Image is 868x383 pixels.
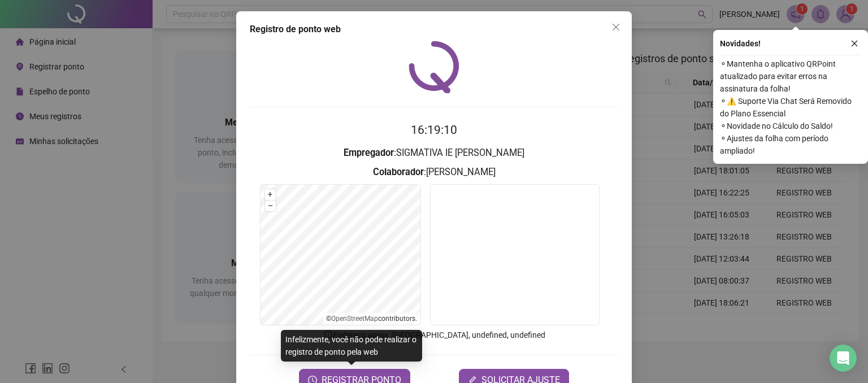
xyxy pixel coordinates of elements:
img: QRPoint [409,41,459,93]
time: 16:19:10 [411,123,457,137]
button: – [265,201,276,211]
span: ⚬ Ajustes da folha com período ampliado! [720,132,861,157]
span: close [611,23,620,32]
span: ⚬ Novidade no Cálculo do Saldo! [720,120,861,132]
h3: : SIGMATIVA IE [PERSON_NAME] [250,146,618,160]
span: ⚬ Mantenha o aplicativo QRPoint atualizado para evitar erros na assinatura da folha! [720,58,861,95]
span: close [850,40,858,47]
p: Endereço aprox. : [GEOGRAPHIC_DATA], undefined, undefined [250,329,618,341]
strong: Colaborador [373,167,424,177]
a: OpenStreetMap [331,315,378,323]
div: Open Intercom Messenger [830,345,857,372]
div: Infelizmente, você não pode realizar o registro de ponto pela web [281,330,422,362]
strong: Empregador [344,147,394,158]
li: © contributors. [326,315,417,323]
h3: : [PERSON_NAME] [250,165,618,180]
div: Registro de ponto web [250,23,618,36]
span: ⚬ ⚠️ Suporte Via Chat Será Removido do Plano Essencial [720,95,861,120]
span: Novidades ! [720,37,761,50]
button: + [265,189,276,200]
button: Close [607,18,625,36]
